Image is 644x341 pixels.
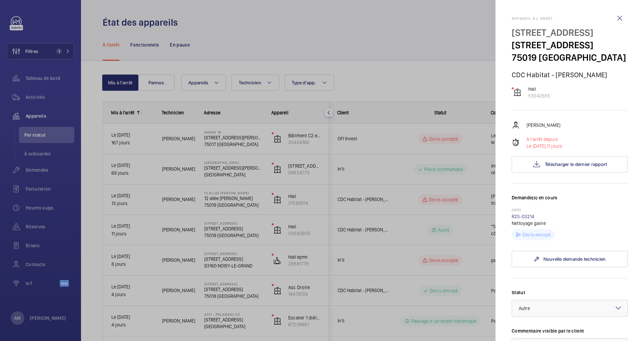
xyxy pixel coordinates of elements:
[512,251,628,267] a: Nouvelle demande technicien
[512,220,628,227] p: Nettoyage gaine
[519,306,530,311] span: Autre
[527,136,562,143] p: À l'arrêt depuis
[512,194,628,208] h3: Demande(s) en cours
[522,231,551,238] p: Devis envoyé
[513,88,521,96] img: elevator.svg
[512,156,628,172] button: Télécharger le dernier rapport
[528,92,550,99] p: 53042655
[545,162,607,167] span: Télécharger le dernier rapport
[512,328,628,334] label: Commentaire visible par le client
[527,122,560,129] p: [PERSON_NAME]
[512,16,628,21] h2: Appareil à l'arrêt
[512,51,628,64] p: 75019 [GEOGRAPHIC_DATA]
[512,70,628,79] p: CDC Habitat - [PERSON_NAME]
[527,143,547,149] span: Le [DATE],
[512,208,628,213] p: [DATE]
[512,39,628,51] p: [STREET_ADDRESS]
[512,289,628,296] label: Statut
[528,86,550,92] p: Hall
[512,26,628,39] p: [STREET_ADDRESS]
[512,214,535,219] a: R25-03214
[527,143,562,149] p: 11 jours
